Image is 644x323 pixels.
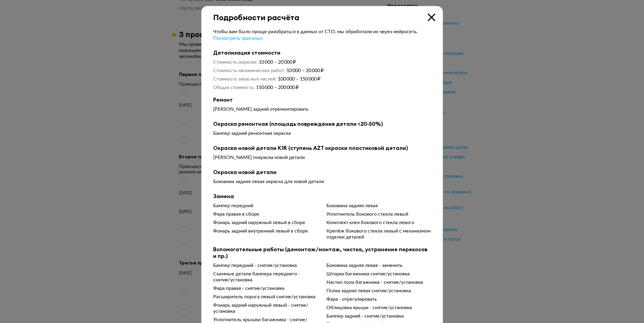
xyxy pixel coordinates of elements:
[213,154,431,160] div: [PERSON_NAME] покраска новой детали
[213,285,318,291] div: Фара правая - снятие/установка
[213,179,431,185] div: Боковина задняя левая окраска для новой детали
[213,130,431,136] div: Бампер задний ремонтная окраска
[327,313,431,319] div: Бампер задний - снятие/установка
[213,246,431,259] b: Вспомогательные работы (демонтаж/монтаж, чистка, устранение перекосов и пр.)
[213,59,258,65] dt: Стоимость окраски
[327,211,431,217] div: Уплотнитель бокового стекла левый
[327,296,431,302] div: Фара - отрегулировать
[327,288,431,294] div: Полка задняя левая снятие/установка
[213,169,431,176] b: Окраска новой детали
[213,97,431,103] b: Ремонт
[213,106,431,112] div: [PERSON_NAME] задний отремонтировать
[213,302,318,314] div: Фонарь задний наружный левый - снятие/установка
[213,49,431,56] b: Детализация стоимости
[278,77,320,81] span: 100 000 – 150 000 ₽
[327,271,431,277] div: Шторка багажника снятие/установка
[213,36,263,41] span: Посмотреть оригинал
[327,305,431,311] div: Облицовка крыши - снятие/установка
[327,220,431,226] div: Комплект клея бокового стекла левого
[213,262,318,268] div: Бампер передний - снятие/установка
[327,262,431,268] div: Боковина задняя левая - заменить
[327,228,431,240] div: Крепёж бокового стекла левый с механизмом отделки деталей
[327,203,431,209] div: Боковина задняя левая
[256,85,299,90] span: 150 000 – 200 000 ₽
[213,76,277,82] dt: Стоимость запасных частей
[213,29,418,34] span: Чтобы вам было проще разобраться в данных от СТО, мы обработали их через нейросеть.
[213,84,255,90] dt: Общая стоимость
[213,68,285,74] dt: Стоимость механических работ
[287,68,324,73] span: 10 000 – 20 000 ₽
[213,145,431,151] b: Окраска новой детали K1R (ступень AZT окраски пластиковой детали)
[259,60,296,65] span: 10 000 – 20 000 ₽
[213,193,431,200] b: Замена
[213,228,318,234] div: Фонарь задний внутренний левый в сборе
[213,203,318,209] div: Бампер передний
[327,279,431,285] div: Настил пола багажника - снятие/установка
[201,6,443,22] div: Подробности расчёта
[213,294,318,300] div: Расширитель порога левый снятие/установка
[213,220,318,226] div: Фонарь задний наружный левый в сборе
[213,121,431,127] b: Окраска ремонтная (площадь повреждения детали <20-50%)
[213,211,318,217] div: Фара правая в сборе
[213,271,318,283] div: Съемные детали бампера переднего - снятие/установка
